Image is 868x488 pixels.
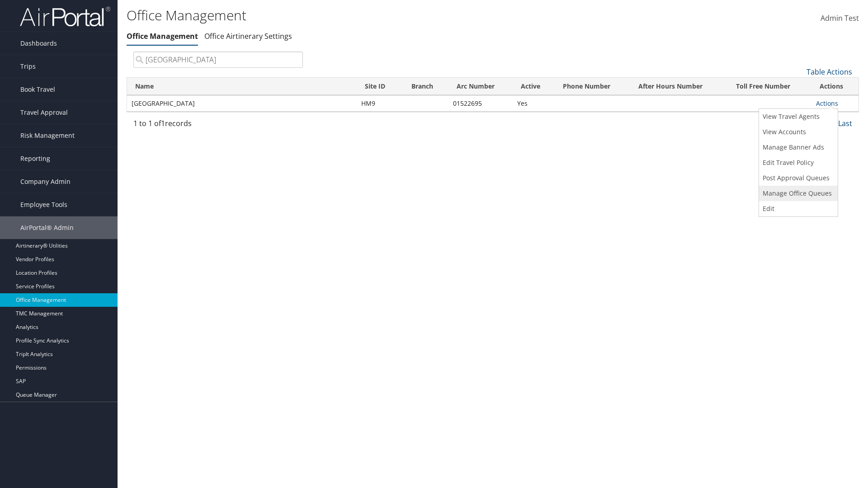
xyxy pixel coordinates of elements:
img: airportal-logo.png [20,6,110,27]
td: Yes [513,95,555,112]
span: Risk Management [20,124,75,147]
div: 1 to 1 of records [133,118,303,133]
span: Reporting [20,147,50,170]
span: Travel Approval [20,101,68,124]
h1: Office Management [127,6,615,25]
a: Actions [816,99,838,108]
a: Table Actions [807,67,852,77]
th: Branch: activate to sort column ascending [403,78,448,95]
th: Actions [811,78,859,95]
input: Search [133,52,303,68]
th: Toll Free Number: activate to sort column ascending [728,78,811,95]
a: Post Approval Queues [759,170,835,186]
th: Name: activate to sort column ascending [127,78,357,95]
span: Company Admin [20,170,71,193]
span: Admin Test [821,13,859,23]
a: Office Management [127,31,198,41]
a: Office Airtinerary Settings [204,31,292,41]
a: Edit [759,201,835,216]
th: Site ID: activate to sort column ascending [357,78,403,95]
span: Dashboards [20,32,57,55]
a: Manage Office Queues [759,186,835,201]
span: Book Travel [20,78,55,101]
th: Phone Number: activate to sort column ascending [555,78,630,95]
a: Admin Test [821,5,859,33]
span: AirPortal® Admin [20,216,74,239]
td: 01522695 [448,95,513,112]
a: Edit Travel Policy [759,155,835,170]
a: Manage Banner Ads [759,140,835,155]
th: Arc Number: activate to sort column ascending [448,78,513,95]
a: View Accounts [759,124,835,140]
a: Last [838,118,852,128]
span: Trips [20,55,36,78]
th: Active: activate to sort column ascending [513,78,555,95]
th: After Hours Number: activate to sort column ascending [630,78,728,95]
span: Employee Tools [20,193,67,216]
td: [GEOGRAPHIC_DATA] [127,95,357,112]
td: HM9 [357,95,403,112]
a: View Travel Agents [759,109,835,124]
span: 1 [161,118,165,128]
